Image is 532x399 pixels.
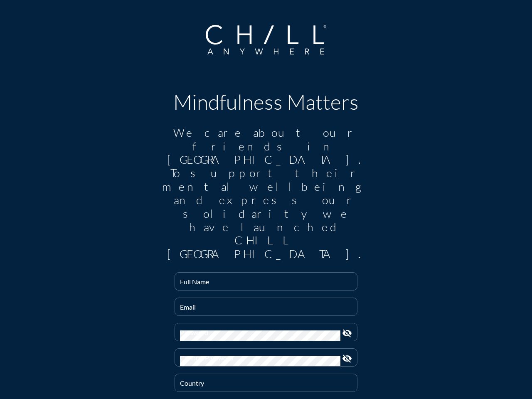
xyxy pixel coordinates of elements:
h1: Mindfulness Matters [158,89,374,114]
div: We care about our friends in [GEOGRAPHIC_DATA]. To support their mental wellbeing and express our... [158,126,374,261]
input: Country [180,381,352,392]
input: Confirm Password [180,356,340,366]
i: visibility_off [342,328,352,338]
input: Password [180,330,340,341]
img: Company Logo [206,25,326,54]
input: Email [180,305,352,315]
i: visibility_off [342,354,352,364]
input: Full Name [180,280,352,290]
